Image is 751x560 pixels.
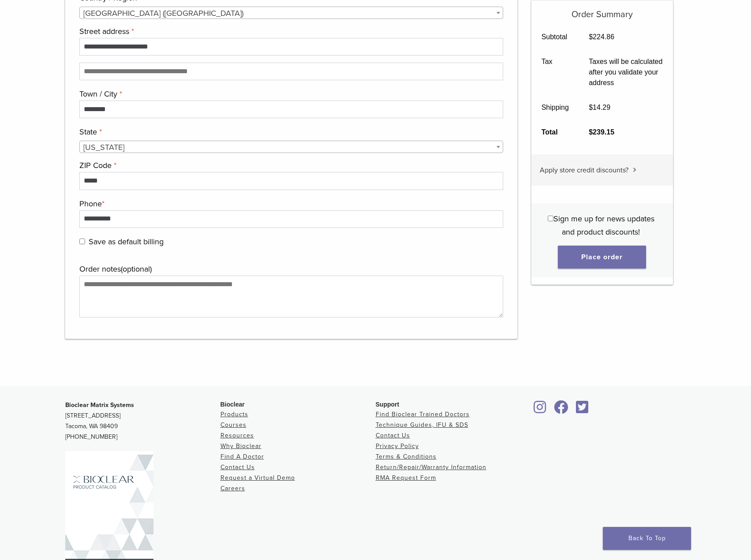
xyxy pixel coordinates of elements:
strong: Bioclear Matrix Systems [65,401,134,409]
input: Save as default billing [79,239,85,244]
a: Find Bioclear Trained Doctors [376,411,470,418]
th: Total [531,120,579,145]
a: Bioclear [531,406,549,414]
input: Sign me up for news updates and product discounts! [548,216,553,221]
span: State [79,141,504,153]
a: Back To Top [603,527,691,550]
a: Resources [220,432,254,439]
a: Products [220,411,248,418]
label: Order notes [79,262,501,276]
a: Privacy Policy [376,442,419,450]
a: Courses [220,421,247,429]
span: $ [589,33,593,41]
span: Texas [80,141,503,153]
bdi: 239.15 [589,128,614,136]
label: Town / City [79,87,501,101]
a: Contact Us [220,463,255,471]
span: (optional) [121,264,152,274]
a: Find A Doctor [220,453,264,460]
label: Street address [79,25,501,38]
a: Contact Us [376,432,410,439]
img: caret.svg [633,168,636,172]
a: Careers [220,485,245,492]
a: Bioclear [551,406,572,414]
a: Technique Guides, IFU & SDS [376,421,468,429]
td: Taxes will be calculated after you validate your address [579,49,673,95]
th: Tax [531,49,579,95]
span: $ [589,128,593,136]
span: Apply store credit discounts? [540,166,628,175]
th: Subtotal [531,25,579,49]
bdi: 224.86 [589,33,614,41]
span: United States (US) [80,7,503,19]
span: Sign me up for news updates and product discounts! [553,214,654,237]
span: Support [376,401,400,408]
a: Terms & Conditions [376,453,437,460]
bdi: 14.29 [589,104,610,111]
a: Bioclear [573,406,592,414]
label: State [79,125,501,138]
span: Bioclear [220,401,245,408]
a: Return/Repair/Warranty Information [376,463,486,471]
label: ZIP Code [79,159,501,172]
h5: Order Summary [531,0,673,20]
button: Place order [558,246,646,269]
th: Shipping [531,95,579,120]
a: RMA Request Form [376,474,436,482]
p: [STREET_ADDRESS] Tacoma, WA 98409 [PHONE_NUMBER] [65,400,220,442]
span: Country / Region [79,7,504,19]
a: Request a Virtual Demo [220,474,295,482]
label: Save as default billing [79,235,501,248]
label: Phone [79,197,501,210]
span: $ [589,104,593,111]
a: Why Bioclear [220,442,262,450]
